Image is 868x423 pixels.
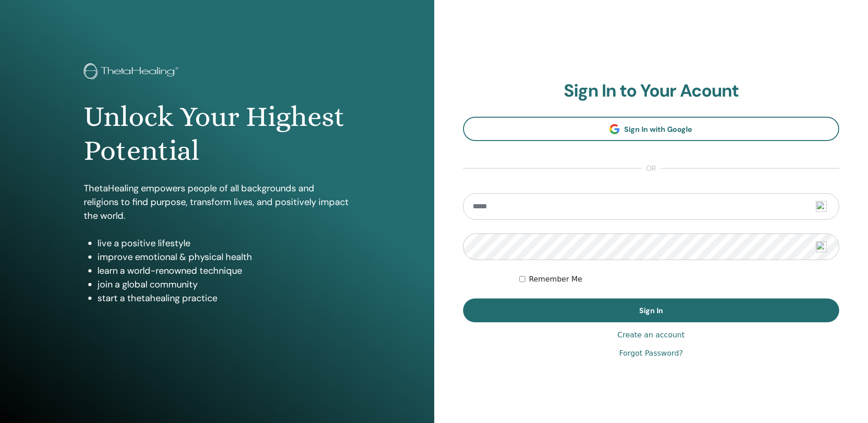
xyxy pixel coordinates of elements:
button: Sign In [463,298,840,322]
li: live a positive lifestyle [97,236,350,250]
a: Sign In with Google [463,117,840,141]
h1: Unlock Your Highest Potential [84,100,350,168]
h2: Sign In to Your Acount [463,81,840,102]
a: Forgot Password? [619,348,683,359]
li: improve emotional & physical health [97,250,350,264]
img: npw-badge-icon-locked.svg [816,241,827,252]
p: ThetaHealing empowers people of all backgrounds and religions to find purpose, transform lives, a... [84,181,350,222]
label: Remember Me [529,274,582,285]
li: join a global community [97,277,350,291]
img: npw-badge-icon-locked.svg [816,201,827,212]
span: Sign In with Google [624,125,692,134]
li: start a thetahealing practice [97,291,350,305]
li: learn a world-renowned technique [97,264,350,277]
a: Create an account [617,330,685,341]
div: Keep me authenticated indefinitely or until I manually logout [519,274,839,285]
span: or [642,163,661,174]
span: Sign In [639,306,663,315]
